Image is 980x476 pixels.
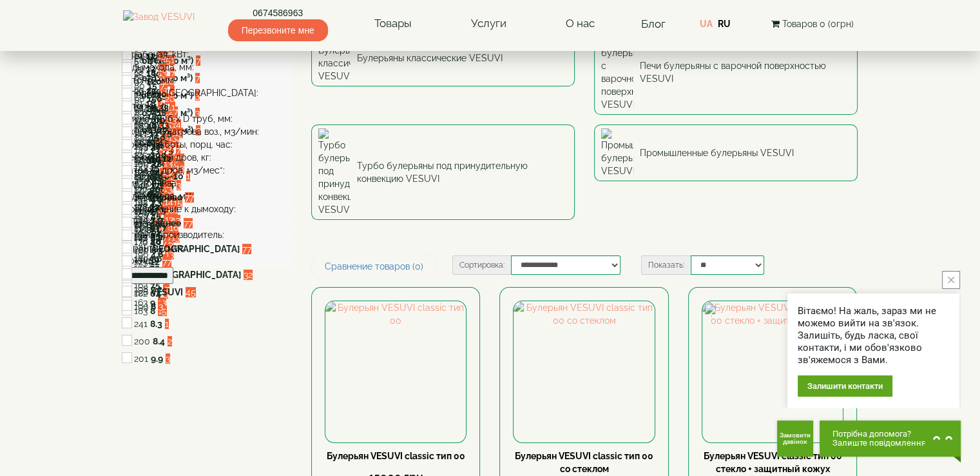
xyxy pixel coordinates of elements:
div: D дымохода, мм: [123,61,293,74]
img: gift [705,304,718,317]
span: 45 [186,287,196,297]
label: Показать: [641,255,691,275]
span: 77 [184,218,193,228]
a: О нас [553,9,608,39]
div: Число труб x D труб, мм: [123,112,293,125]
a: Сравнение товаров (0) [311,255,437,277]
span: 200 [134,336,150,346]
button: Chat button [820,421,961,457]
div: D топки, мм: [123,74,293,86]
a: Булерьяны классические VESUVI Булерьяны классические VESUVI [311,30,575,86]
img: Завод VESUVI [123,10,195,37]
a: Булерьян VESUVI classic тип 00 со стеклом [515,451,653,474]
img: Печи булерьяны с варочной поверхностью VESUVI [601,34,633,111]
div: Залишити контакти [798,375,892,397]
a: Булерьян VESUVI classic тип 00 [327,451,465,461]
div: Вес порции дров, кг: [123,151,293,164]
button: Товаров 0 (0грн) [767,17,858,31]
span: Замовити дзвінок [777,432,813,445]
span: Потрібна допомога? [832,430,926,439]
div: Затраты дров, м3/мес*: [123,164,293,177]
img: Булерьян VESUVI classic тип 00 [325,301,466,442]
span: 77 [162,257,171,267]
a: 0674586963 [228,6,328,19]
div: Скорость нагрева воз., м3/мин: [123,125,293,138]
div: Бренд: [123,254,293,267]
div: Вид топлива: [123,177,293,190]
span: 226 [134,287,148,297]
span: 2 [168,336,172,346]
span: 77 [185,192,194,203]
span: Перезвоните мне [228,19,328,41]
img: Промышленные булерьяны VESUVI [601,128,633,177]
div: P рабочая, кВт: [123,48,293,61]
a: Товары [361,9,425,39]
div: Страна производитель: [123,228,293,241]
label: 12 [150,255,160,268]
a: Промышленные булерьяны VESUVI Промышленные булерьяны VESUVI [594,124,858,181]
span: 7 [196,55,200,66]
img: Булерьян VESUVI classic тип 00 со стеклом [514,301,654,442]
a: RU [717,19,730,29]
label: [GEOGRAPHIC_DATA] [151,268,241,281]
button: close button [942,271,960,289]
span: Товаров 0 (0грн) [782,19,854,29]
label: 8.4 [153,335,165,348]
div: Подключение к дымоходу: [123,203,293,215]
div: L полена, [GEOGRAPHIC_DATA]: [123,86,293,99]
label: 8.3 [150,317,162,330]
img: Булерьяны классические VESUVI [318,34,351,83]
span: 3 [159,301,163,312]
span: 7 [195,73,200,83]
span: 27 [169,106,178,117]
span: 32 [244,270,253,280]
label: 8 [151,300,156,313]
span: 199 [134,301,148,312]
label: [GEOGRAPHIC_DATA] [149,243,240,255]
div: H дымохода, м**: [123,190,293,203]
span: 241 [134,319,148,329]
span: 1 [171,102,175,112]
a: UA [699,19,712,29]
div: V топки, л: [123,99,293,112]
a: Печи булерьяны с варочной поверхностью VESUVI Печи булерьяны с варочной поверхностью VESUVI [594,30,858,115]
label: Сортировка: [452,255,511,275]
div: Вітаємо! На жаль, зараз ми не можемо вийти на зв'язок. Залишіть, будь ласка, свої контакти, і ми ... [798,305,949,366]
span: 3 [166,353,170,364]
button: Get Call button [777,421,813,457]
img: Булерьян VESUVI classic тип 00 стекло + защитный кожух [702,301,843,442]
a: Булерьян VESUVI classic тип 00 стекло + защитный кожух [704,451,842,474]
div: КПД, %: [123,215,293,228]
a: Услуги [458,9,519,39]
img: Турбо булерьяны под принудительную конвекцию VESUVI [318,128,351,216]
span: Залиште повідомлення [832,439,926,448]
div: Время работы, порц. час: [123,138,293,151]
label: VESUVI [151,286,183,299]
label: Заднее [149,217,181,230]
label: 9.9 [151,352,163,365]
span: 77 [242,244,251,254]
span: 201 [134,353,148,364]
span: 3 [195,108,200,118]
a: Блог [641,17,666,30]
span: 1 [165,319,169,329]
a: Турбо булерьяны под принудительную конвекцию VESUVI Турбо булерьяны под принудительную конвекцию ... [311,124,575,220]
